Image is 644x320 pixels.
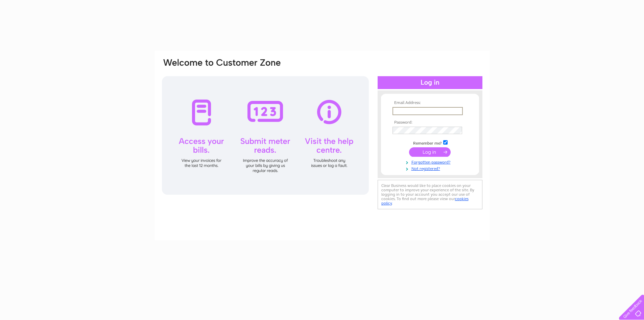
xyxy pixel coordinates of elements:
[381,196,469,206] a: cookies policy
[391,120,469,125] th: Password:
[392,158,469,165] a: Forgotten password?
[392,165,469,171] a: Not registered?
[378,180,482,209] div: Clear Business would like to place cookies on your computer to improve your experience of the sit...
[391,101,469,105] th: Email Address:
[409,147,451,157] input: Submit
[391,139,469,146] td: Remember me?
